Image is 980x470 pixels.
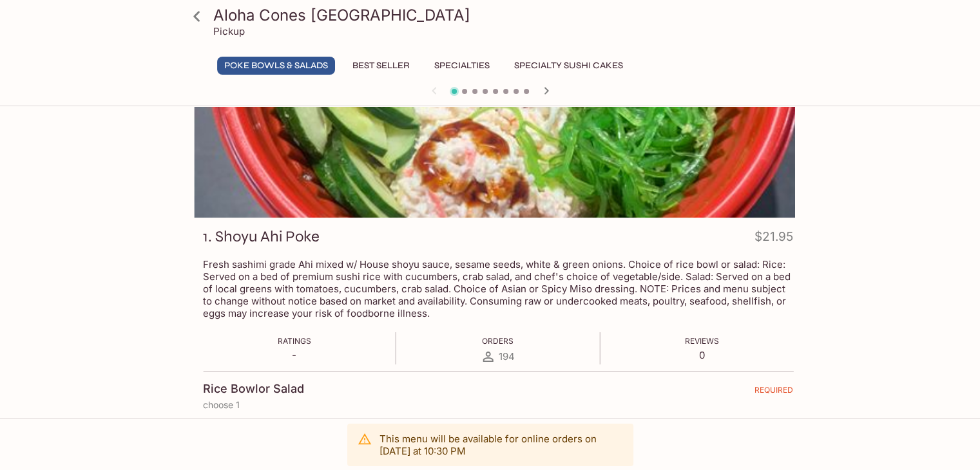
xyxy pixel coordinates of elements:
[203,258,793,319] p: Fresh sashimi grade Ahi mixed w/ House shoyu sauce, sesame seeds, white & green onions. Choice of...
[685,336,719,346] span: Reviews
[194,47,802,218] div: 1. Shoyu Ahi Poke
[203,382,304,396] h4: Rice Bowlor Salad
[277,349,311,361] p: -
[345,57,417,75] button: Best Seller
[203,400,793,410] p: choose 1
[482,336,514,346] span: Orders
[213,5,789,25] h3: Aloha Cones [GEOGRAPHIC_DATA]
[754,227,793,252] h4: $21.95
[380,433,623,457] p: This menu will be available for online orders on [DATE] at 10:30 PM
[507,57,630,75] button: Specialty Sushi Cakes
[203,227,320,247] h3: 1. Shoyu Ahi Poke
[685,349,719,361] p: 0
[427,57,497,75] button: Specialties
[277,336,311,346] span: Ratings
[499,350,515,362] span: 194
[213,25,245,37] p: Pickup
[217,57,335,75] button: Poke Bowls & Salads
[754,385,793,400] span: REQUIRED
